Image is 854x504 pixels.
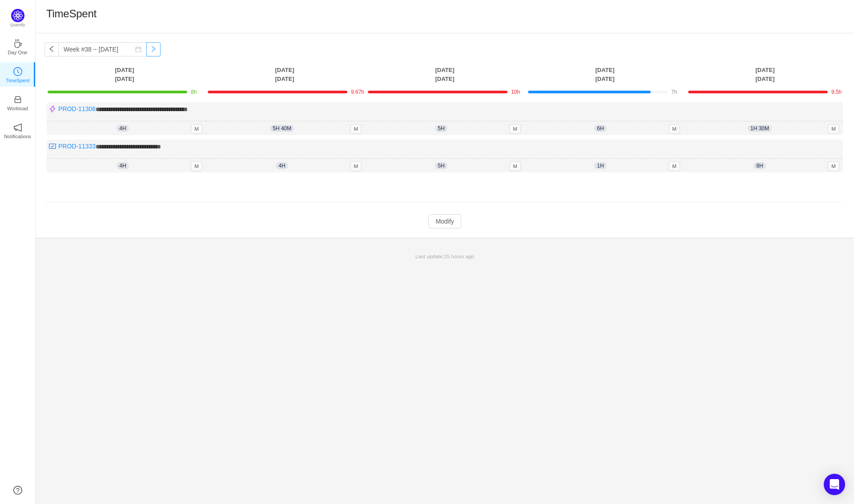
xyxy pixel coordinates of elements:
i: icon: coffee [13,39,22,48]
span: 9.5h [831,89,842,95]
th: [DATE] [DATE] [365,65,525,84]
span: M [191,161,202,171]
span: M [669,124,680,134]
span: 4h [276,162,288,169]
span: 4h [117,162,129,169]
a: PROD-11306 [58,105,96,112]
span: 1h 30m [748,125,772,132]
a: icon: notificationNotifications [13,126,22,135]
span: M [509,124,521,134]
span: 15 hours ago [444,253,474,259]
th: [DATE] [DATE] [685,65,845,84]
button: icon: right [146,42,161,56]
span: 9.67h [351,89,364,95]
img: 10300 [49,143,56,150]
span: M [191,124,202,134]
span: M [350,161,362,171]
span: M [828,124,839,134]
span: 6h [594,125,606,132]
i: icon: clock-circle [13,67,22,76]
span: 8h [753,162,765,169]
span: M [509,161,521,171]
span: M [350,124,362,134]
a: icon: clock-circleTimeSpent [13,70,22,79]
h1: TimeSpent [46,7,97,20]
a: icon: coffeeDay One [13,42,22,51]
button: icon: left [44,42,59,56]
span: 10h [511,89,520,95]
p: Workload [7,104,28,112]
th: [DATE] [DATE] [525,65,685,84]
a: icon: inboxWorkload [13,98,22,107]
i: icon: notification [13,123,22,132]
span: M [669,161,680,171]
p: Notifications [4,132,31,140]
img: Quantify [11,9,24,22]
span: M [828,161,839,171]
button: Modify [428,214,461,228]
span: 5h [435,125,447,132]
i: icon: inbox [13,95,22,104]
img: 10307 [49,105,56,112]
span: 8h [191,89,197,95]
span: 1h [594,162,606,169]
a: PROD-11333 [58,143,96,150]
span: 5h 40m [270,125,294,132]
th: [DATE] [DATE] [205,65,365,84]
span: 4h [117,125,129,132]
p: TimeSpent [6,76,30,84]
span: 5h [435,162,447,169]
i: icon: calendar [135,46,141,52]
div: Open Intercom Messenger [824,474,845,495]
span: Last update: [415,253,474,259]
th: [DATE] [DATE] [44,65,205,84]
a: icon: question-circle [13,486,22,495]
p: Quantify [10,22,25,28]
span: 7h [671,89,677,95]
input: Select a week [58,42,147,56]
p: Day One [8,48,27,56]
